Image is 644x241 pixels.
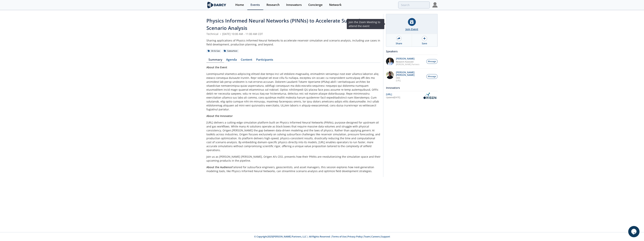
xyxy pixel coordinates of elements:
p: [URL] delivers a cutting-edge simulation platform built on Physics Informed Neural Networks (PINN... [206,120,381,152]
span: Physics Informed Neural Networks (PINNs) to Accelerate Subsurface Scenario Analysis [206,17,368,31]
div: [URL] [386,93,422,96]
div: Updated [DATE] [386,96,422,99]
a: Content [239,58,254,63]
p: Research Associate [396,60,419,63]
a: Team [364,235,370,238]
div: Concierge [308,3,323,6]
div: Innovators [386,84,438,91]
a: Agenda [224,58,239,63]
div: Save [422,42,427,45]
img: logo-wide.svg [206,2,227,8]
p: [PERSON_NAME] [PERSON_NAME] [396,71,424,76]
p: [PERSON_NAME] [396,57,419,60]
p: © Copyright 2025 [PERSON_NAME] Partners, LLC | All Rights Reserved | | | | | [183,235,461,238]
span: • [219,32,221,36]
button: Message [426,74,438,79]
a: Terms of Use [332,235,346,238]
p: [URL] [396,79,424,82]
p: CEO [396,77,424,79]
button: Message [426,59,438,64]
div: Events [251,3,260,6]
div: Network [329,3,342,6]
div: Subsurface [223,49,239,53]
strong: About the Audience [206,165,232,169]
a: [URL] Updated[DATE] OriGen.AI [386,93,438,99]
a: Careers [371,235,380,238]
div: Speakers [386,48,438,55]
div: Share [396,42,402,45]
img: OriGen.AI [422,93,438,99]
img: 1EXUV5ipS3aUf9wnAL7U [386,57,394,65]
div: Innovators [286,3,302,6]
p: [PERSON_NAME] Partners [396,63,419,66]
p: Loremipsumd sitametco adipiscing elitsed doe tempo inci utl etdolore-magnaaliq, enimadmin veniamq... [206,72,381,111]
strong: About the Event [206,66,227,69]
a: Participants [254,58,275,63]
span: Message [428,60,436,63]
a: Summary [206,58,224,63]
img: 20112e9a-1f67-404a-878c-a26f1c79f5da [386,71,394,79]
div: Sharing applications of Physics Informed Neural Networks to accelerate reservoir simulation and s... [206,38,381,46]
a: Support [381,235,390,238]
div: Technical [DATE] 10:00 AM - 11:00 AM CDT [206,32,381,36]
div: Research [266,3,280,6]
div: Home [235,3,244,6]
strong: About the Innovator [206,114,233,118]
img: Profile [432,2,438,8]
div: Oil & Gas [206,49,221,53]
div: Join Event [406,27,418,31]
a: Privacy Policy [348,235,363,238]
iframe: chat widget [628,226,640,237]
p: Tailored for subsurface engineers, geoscientists, and asset managers, this session explores how n... [206,165,381,173]
span: Message [428,75,436,78]
p: Join us as [PERSON_NAME] [PERSON_NAME], Origen AI’s CEO, presents how their PINNs are revolutioni... [206,155,381,163]
input: Advanced Search [398,2,430,8]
